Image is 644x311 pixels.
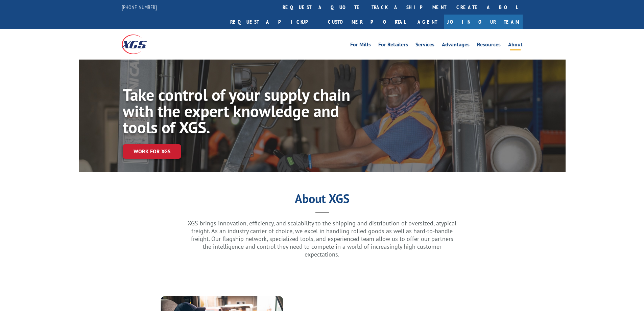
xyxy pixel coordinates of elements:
[508,42,523,49] a: About
[323,15,411,29] a: Customer Portal
[225,15,323,29] a: Request a pickup
[442,42,470,49] a: Advantages
[187,219,457,258] p: XGS brings innovation, efficiency, and scalability to the shipping and distribution of oversized,...
[415,42,434,49] a: Services
[444,15,523,29] a: Join Our Team
[79,194,566,207] h1: About XGS
[378,42,408,49] a: For Retailers
[123,144,181,159] a: Work for XGS
[350,42,371,49] a: For Mills
[477,42,501,49] a: Resources
[122,4,157,10] a: [PHONE_NUMBER]
[411,15,444,29] a: Agent
[123,87,352,139] h1: Take control of your supply chain with the expert knowledge and tools of XGS.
